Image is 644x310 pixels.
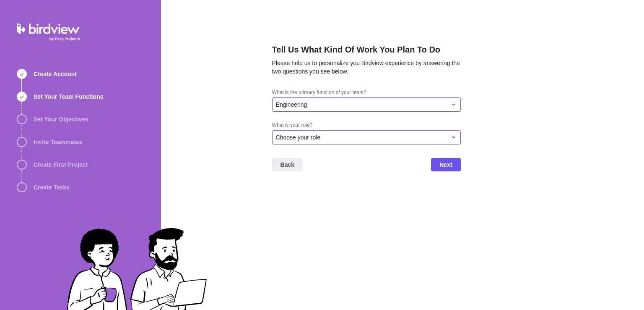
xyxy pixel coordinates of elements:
[34,160,88,169] span: Create First Project
[34,183,70,192] span: Create Tasks
[34,92,103,101] span: Set Your Team Functions
[34,138,82,146] span: Invite Teammates
[276,133,321,142] span: Choose your role
[272,60,460,75] span: Please help us to personalize you Birdview experience by answering the two questions you see below.
[439,160,452,170] span: Next
[34,70,77,78] span: Create Account
[272,122,461,130] div: What is your role?
[272,44,461,59] h2: Tell Us What Kind Of Work You Plan To Do
[34,115,88,123] span: Set Your Objectives
[272,89,461,97] div: What is the primary function of your team?
[272,158,303,171] span: Back
[276,100,307,109] span: Engineering
[280,160,294,170] span: Back
[431,158,460,171] span: Next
